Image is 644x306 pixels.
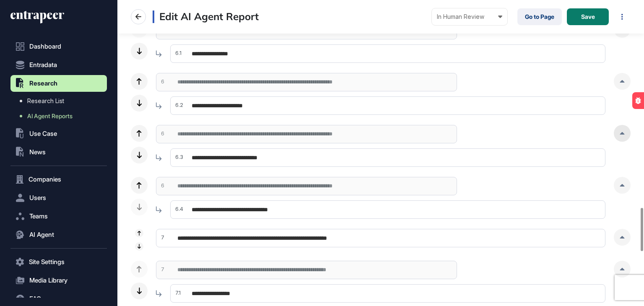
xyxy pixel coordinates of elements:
span: Media Library [29,277,68,284]
div: 6.3 [170,153,183,161]
span: FAQ [29,296,41,302]
h3: Edit AI Agent Report [153,10,259,23]
div: 6 [156,130,164,138]
button: Users [10,189,107,206]
button: Save [567,8,609,25]
a: Research List [15,93,107,109]
div: In Human Review [437,13,502,20]
span: Companies [29,176,61,183]
span: Users [29,194,46,201]
button: News [10,144,107,161]
span: Site Settings [29,259,65,265]
span: News [29,149,46,156]
span: AI Agent [29,231,54,238]
button: Media Library [10,272,107,289]
span: Entradata [29,62,57,68]
span: AI Agent Reports [27,113,73,119]
div: 6.4 [170,205,183,213]
div: 7 [156,265,164,274]
div: 6 [156,182,164,190]
button: Entradata [10,57,107,73]
button: Companies [10,171,107,188]
div: 7 [156,233,164,242]
span: Research [29,80,57,87]
span: Research List [27,98,64,104]
div: 6.2 [170,101,183,109]
div: 6 [156,78,164,86]
button: Research [10,75,107,92]
a: Dashboard [10,38,107,55]
button: AI Agent [10,226,107,243]
span: Save [581,14,595,20]
a: Go to Page [517,8,562,25]
button: Site Settings [10,254,107,270]
span: Use Case [29,130,57,137]
span: Dashboard [29,43,61,50]
button: Teams [10,208,107,225]
div: 6.1 [170,49,182,57]
span: Teams [29,213,48,220]
button: Use Case [10,125,107,142]
div: 7.1 [170,289,181,297]
a: AI Agent Reports [15,109,107,124]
